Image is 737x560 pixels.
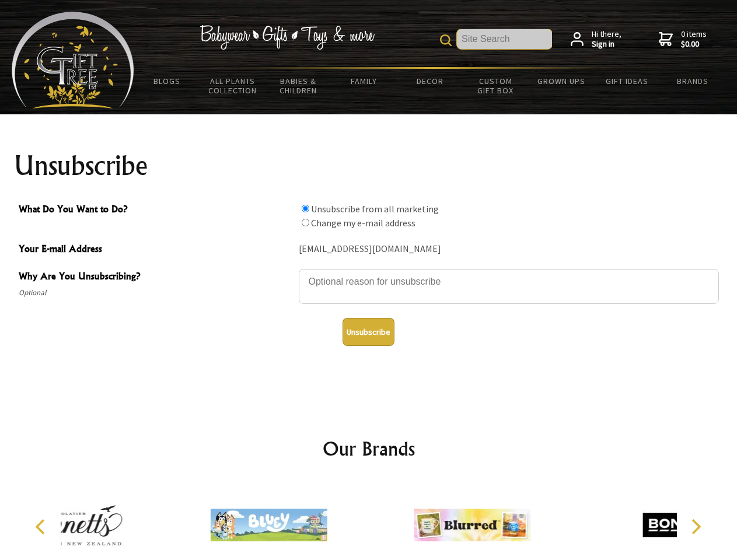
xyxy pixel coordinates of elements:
strong: $0.00 [681,39,707,50]
a: Grown Ups [528,69,594,93]
img: Babyware - Gifts - Toys and more... [12,12,134,108]
strong: Sign in [592,39,621,50]
input: What Do You Want to Do? [302,205,309,212]
a: Hi there,Sign in [571,29,621,50]
a: Brands [660,69,726,93]
button: Unsubscribe [343,318,394,346]
input: What Do You Want to Do? [302,219,309,226]
img: product search [440,34,452,46]
label: Change my e-mail address [311,217,415,229]
span: Optional [19,286,293,300]
div: [EMAIL_ADDRESS][DOMAIN_NAME] [299,240,719,258]
span: Why Are You Unsubscribing? [19,269,293,286]
a: Babies & Children [266,69,331,103]
textarea: Why Are You Unsubscribing? [299,269,719,304]
a: 0 items$0.00 [659,29,707,50]
a: Family [331,69,397,93]
button: Previous [29,514,55,540]
h1: Unsubscribe [14,152,724,180]
span: What Do You Want to Do? [19,202,293,219]
a: Gift Ideas [594,69,660,93]
span: Your E-mail Address [19,242,293,258]
span: Hi there, [592,29,621,50]
a: All Plants Collection [200,69,266,103]
label: Unsubscribe from all marketing [311,203,439,215]
input: Site Search [457,29,552,49]
button: Next [683,514,708,540]
img: Babywear - Gifts - Toys & more [200,25,375,50]
h2: Our Brands [23,435,714,463]
a: Decor [397,69,463,93]
a: Custom Gift Box [463,69,529,103]
a: BLOGS [134,69,200,93]
span: 0 items [681,29,707,50]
